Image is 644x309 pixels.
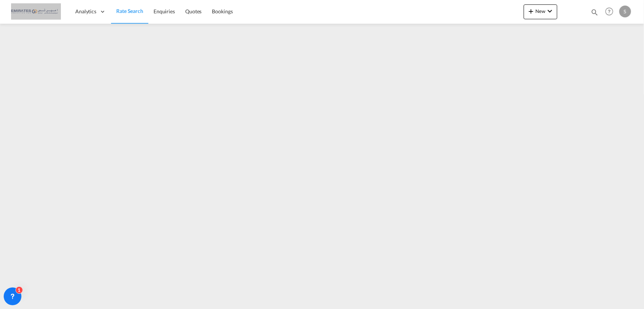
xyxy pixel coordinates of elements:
[75,8,96,15] span: Analytics
[212,8,233,14] span: Bookings
[619,6,631,17] div: S
[524,4,557,19] button: icon-plus 400-fgNewicon-chevron-down
[11,3,61,20] img: c67187802a5a11ec94275b5db69a26e6.png
[527,8,554,14] span: New
[603,5,616,18] span: Help
[185,8,202,14] span: Quotes
[545,7,554,16] md-icon: icon-chevron-down
[527,7,535,16] md-icon: icon-plus 400-fg
[603,5,619,19] div: Help
[590,8,599,16] md-icon: icon-magnify
[154,8,175,14] span: Enquiries
[116,8,143,14] span: Rate Search
[590,8,599,19] div: icon-magnify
